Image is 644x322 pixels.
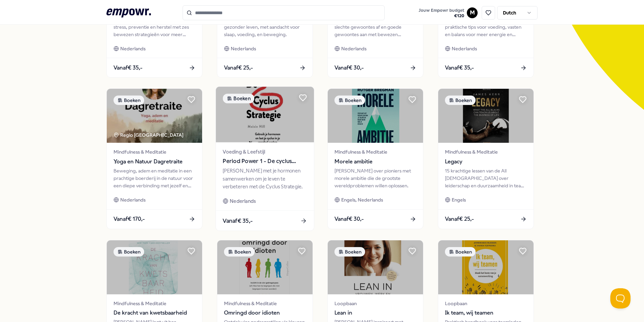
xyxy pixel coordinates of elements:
span: Mindfulness & Meditatie [114,148,195,156]
div: Ontstekingsremmende leefstijl: praktische tips voor voeding, vasten en balans voor meer energie e... [445,16,527,38]
img: package image [107,89,202,143]
a: Jouw Empowr budget€120 [416,6,467,20]
img: package image [438,89,534,143]
div: Boeken [223,94,254,104]
a: package imageBoekenMindfulness & MeditatieMorele ambitie[PERSON_NAME] over pioniers met morele am... [327,88,423,229]
div: Handboek voor het omgaan met stress, preventie en herstel met zes bewezen strategieën voor meer b... [114,16,195,38]
div: 15 krachtige lessen van de All [DEMOGRAPHIC_DATA] over leiderschap en duurzaamheid in teams en be... [445,167,527,190]
span: Nederlands [452,45,477,52]
span: Mindfulness & Meditatie [445,148,527,156]
span: Lean in [334,308,416,317]
div: Boeken [334,96,365,105]
span: Nederlands [120,45,146,52]
img: package image [438,240,534,294]
div: Boeken [445,247,476,257]
span: Vanaf € 25,- [445,215,474,223]
span: Mindfulness & Meditatie [334,148,416,156]
div: [PERSON_NAME] over pioniers met morele ambitie die de grootste wereldproblemen willen oplossen. [334,167,416,190]
img: package image [328,89,423,143]
span: Ik team, wij teamen [445,308,527,317]
div: Boeken [114,247,144,257]
img: package image [107,240,202,294]
span: Vanaf € 30,- [334,63,364,72]
span: Mindfulness & Meditatie [114,300,195,307]
span: Yoga en Natuur Dagretraite [114,157,195,166]
div: Boeken [224,247,255,257]
span: Nederlands [120,196,146,204]
iframe: Help Scout Beacon - Open [610,288,631,308]
div: Boek van [PERSON_NAME]: leer slechte gewoontes af en goede gewoontes aan met bewezen methodes. [334,16,416,38]
span: Loopbaan [445,300,527,307]
span: Vanaf € 30,- [334,215,364,223]
span: Engels [452,196,466,204]
span: Nederlands [341,45,366,52]
button: Jouw Empowr budget€120 [417,6,465,20]
span: Engels, Nederlands [341,196,383,204]
span: Nederlands [230,197,256,205]
span: Vanaf € 35,- [223,216,253,225]
img: package image [216,87,314,142]
div: [PERSON_NAME] met je hormonen samenwerken om je leven te verbeteren met de Cyclus Strategie. [223,167,307,190]
a: package imageBoekenVoeding & LeefstijlPeriod Power 1 - De cyclus strategie[PERSON_NAME] met je ho... [216,86,315,231]
span: Vanaf € 35,- [445,63,474,72]
span: Omringd door idioten [224,308,306,317]
img: package image [328,240,423,294]
div: Regio [GEOGRAPHIC_DATA] [114,131,185,139]
span: Vanaf € 25,- [224,63,253,72]
span: Voeding & Leefstijl [223,148,307,156]
div: Beweging, adem en meditatie in een prachtige boerderij in de natuur voor een diepe verbinding met... [114,167,195,190]
img: package image [217,240,313,294]
span: Period Power 1 - De cyclus strategie [223,157,307,166]
a: package imageBoekenMindfulness & MeditatieLegacy15 krachtige lessen van de All [DEMOGRAPHIC_DATA]... [438,88,534,229]
span: Legacy [445,157,527,166]
span: Jouw Empowr budget [419,8,464,13]
span: Loopbaan [334,300,416,307]
span: Vanaf € 35,- [114,63,142,72]
div: Boeken [445,96,476,105]
span: Nederlands [231,45,256,52]
span: Vanaf € 170,- [114,215,145,223]
span: Morele ambitie [334,157,416,166]
span: Mindfulness & Meditatie [224,300,306,307]
a: package imageBoekenRegio [GEOGRAPHIC_DATA] Mindfulness & MeditatieYoga en Natuur DagretraiteBeweg... [106,88,202,229]
span: € 120 [419,13,464,19]
div: Boeken [114,96,144,105]
span: De kracht van kwetsbaarheid [114,308,195,317]
div: Boek vol tips en inzichten voor gezonder leven, met aandacht voor slaap, voeding, en beweging. [224,16,306,38]
input: Search for products, categories or subcategories [183,5,385,20]
div: Boeken [334,247,365,257]
button: M [467,7,478,18]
